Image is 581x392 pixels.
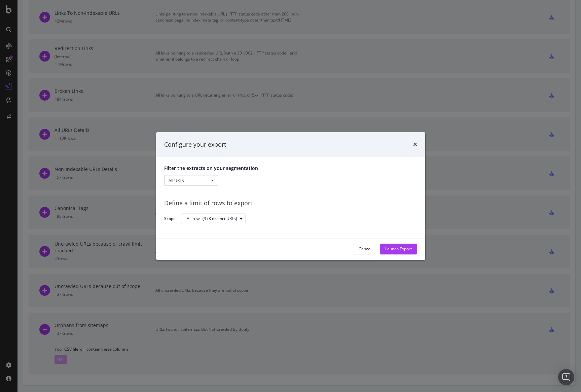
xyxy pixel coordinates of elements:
[156,132,425,260] div: modal
[413,140,417,149] div: times
[558,369,574,385] div: Open Intercom Messenger
[164,140,226,149] div: Configure your export
[187,217,237,221] div: All rows (37K distinct URLs)
[353,244,377,254] button: Cancel
[164,199,417,208] div: Define a limit of rows to export
[359,246,371,252] div: Cancel
[380,244,417,254] button: Launch Export
[164,165,417,172] p: Filter the extracts on your segmentation
[164,175,218,186] button: All URLS
[181,214,246,224] button: All rows (37K distinct URLs)
[385,246,412,252] div: Launch Export
[164,216,176,223] label: Scope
